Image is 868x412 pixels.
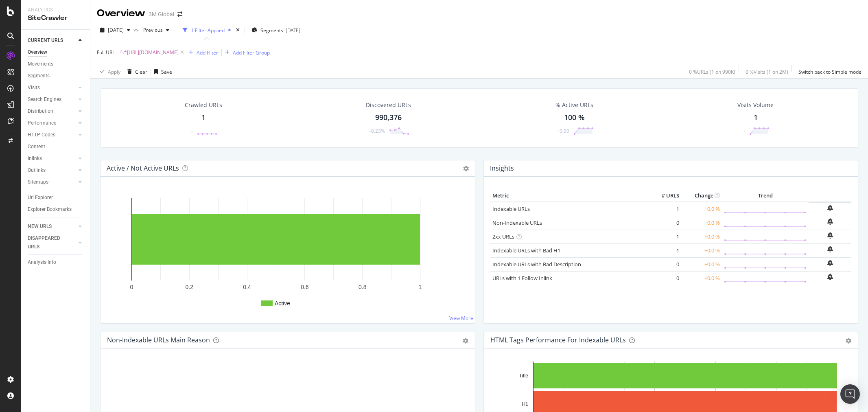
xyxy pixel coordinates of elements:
[97,49,115,56] span: Full URL
[28,72,50,80] div: Segments
[130,284,133,290] text: 0
[135,68,147,75] div: Clear
[366,101,411,109] div: Discovered URLs
[564,112,585,123] div: 100 %
[449,315,473,322] a: View More
[827,246,833,252] div: bell-plus
[140,26,163,33] span: Previous
[248,24,304,37] button: Segments[DATE]
[28,131,55,139] div: HTTP Codes
[108,26,124,33] span: 2025 Sep. 14th
[243,284,251,290] text: 0.4
[28,154,42,163] div: Inlinks
[149,10,174,18] div: 3M Global
[555,101,593,109] div: % Active URLs
[28,193,84,202] a: Url Explorer
[28,142,84,151] a: Content
[492,205,530,213] a: Indexable URLs
[222,48,270,57] button: Add Filter Group
[681,230,722,243] td: +0.0 %
[737,101,774,109] div: Visits Volume
[28,258,56,267] div: Analysis Info
[28,60,53,68] div: Movements
[28,36,76,45] a: CURRENT URLS
[28,222,52,231] div: NEW URLS
[359,284,367,290] text: 0.8
[201,112,206,123] div: 1
[28,119,56,127] div: Performance
[28,258,84,267] a: Analysis Info
[197,49,218,56] div: Add Filter
[463,166,469,171] i: Options
[191,127,193,134] div: -
[28,178,48,186] div: Sitemaps
[375,112,402,123] div: 990,376
[490,336,626,344] div: HTML Tags Performance for Indexable URLs
[151,65,172,78] button: Save
[28,83,40,92] div: Visits
[28,13,83,23] div: SiteCrawler
[419,284,422,290] text: 1
[649,190,681,202] th: # URLS
[649,202,681,216] td: 1
[28,142,45,151] div: Content
[522,401,528,407] text: H1
[28,60,84,68] a: Movements
[28,234,76,251] a: DISAPPEARED URLS
[492,261,581,268] a: Indexable URLs with Bad Description
[28,205,84,214] a: Explorer Bookmarks
[28,131,76,139] a: HTTP Codes
[28,7,83,13] div: Analytics
[97,7,145,20] div: Overview
[28,222,76,231] a: NEW URLS
[233,49,270,56] div: Add Filter Group
[798,68,861,75] div: Switch back to Simple mode
[116,49,119,56] span: =
[827,232,833,239] div: bell-plus
[795,65,861,78] button: Switch back to Simple mode
[107,163,179,174] h4: Active / Not Active URLs
[28,36,63,45] div: CURRENT URLS
[28,205,72,214] div: Explorer Bookmarks
[370,127,385,134] div: -0.23%
[689,68,735,75] div: 0 % URLs ( 1 on 990K )
[97,65,120,78] button: Apply
[28,234,69,251] div: DISAPPEARED URLS
[649,271,681,285] td: 0
[28,72,84,80] a: Segments
[28,193,53,202] div: Url Explorer
[108,68,120,75] div: Apply
[260,27,283,34] span: Segments
[140,24,173,37] button: Previous
[275,300,290,307] text: Active
[754,112,758,123] div: 1
[827,218,833,225] div: bell-plus
[681,271,722,285] td: +0.0 %
[161,68,172,75] div: Save
[133,26,140,33] span: vs
[649,216,681,230] td: 0
[681,243,722,257] td: +0.0 %
[28,95,61,104] div: Search Engines
[186,284,194,290] text: 0.2
[681,257,722,271] td: +0.0 %
[649,243,681,257] td: 1
[28,95,76,104] a: Search Engines
[124,65,147,78] button: Clear
[28,48,84,57] a: Overview
[743,127,745,134] div: -
[179,24,234,37] button: 1 Filter Applied
[490,163,514,174] h4: Insights
[492,247,560,254] a: Indexable URLs with Bad H1
[286,27,300,34] div: [DATE]
[28,178,76,186] a: Sitemaps
[185,101,222,109] div: Crawled URLs
[490,190,649,202] th: Metric
[827,260,833,266] div: bell-plus
[107,190,468,317] svg: A chart.
[681,216,722,230] td: +0.0 %
[827,274,833,280] div: bell-plus
[519,373,528,379] text: Title
[28,48,47,57] div: Overview
[97,24,133,37] button: [DATE]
